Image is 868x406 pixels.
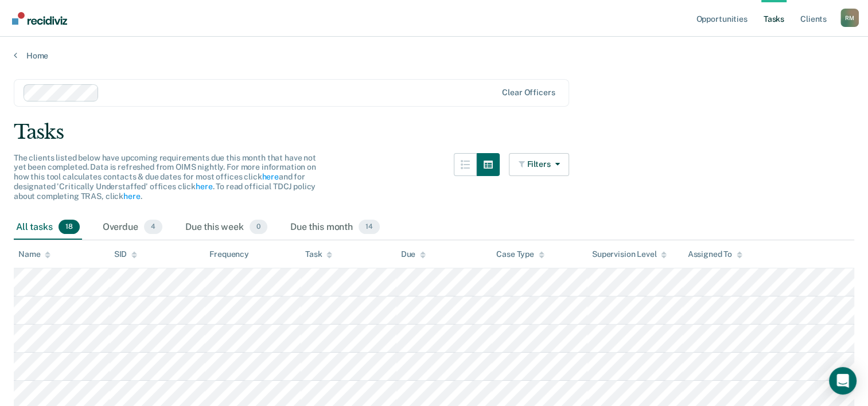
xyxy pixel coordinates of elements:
[496,249,544,259] div: Case Type
[14,215,82,240] div: All tasks18
[359,220,380,235] span: 14
[305,249,332,259] div: Task
[687,249,742,259] div: Assigned To
[183,215,270,240] div: Due this week0
[18,249,50,259] div: Name
[288,215,382,240] div: Due this month14
[144,220,162,235] span: 4
[829,367,857,395] div: Open Intercom Messenger
[14,120,854,144] div: Tasks
[262,172,278,181] a: here
[12,12,67,25] img: Recidiviz
[114,249,138,259] div: SID
[14,153,316,201] span: The clients listed below have upcoming requirements due this month that have not yet been complet...
[250,220,267,235] span: 0
[14,50,854,61] a: Home
[59,220,80,235] span: 18
[401,249,426,259] div: Due
[840,9,859,27] button: Profile dropdown button
[123,192,140,201] a: here
[100,215,165,240] div: Overdue4
[196,182,212,191] a: here
[840,9,859,27] div: R M
[592,249,667,259] div: Supervision Level
[509,153,570,176] button: Filters
[209,249,249,259] div: Frequency
[502,88,555,97] div: Clear officers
